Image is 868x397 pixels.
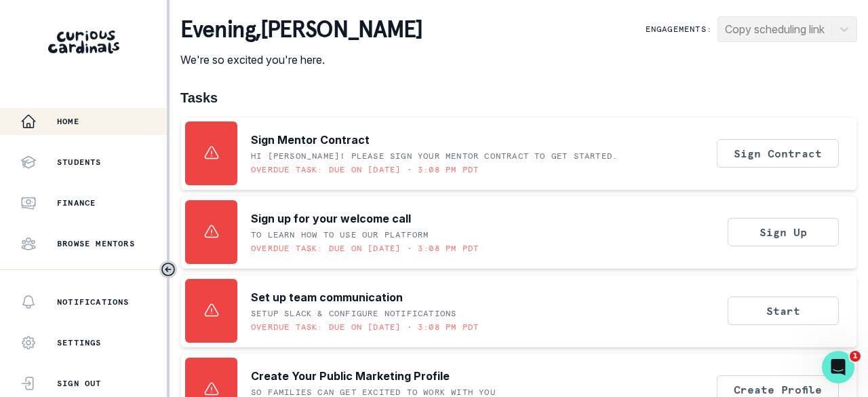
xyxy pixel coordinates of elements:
p: To learn how to use our platform [251,229,429,240]
p: We're so excited you're here. [180,52,422,68]
p: Sign Mentor Contract [251,132,370,148]
p: Setup Slack & Configure Notifications [251,308,456,319]
iframe: Intercom live chat [822,351,854,383]
p: Hi [PERSON_NAME]! Please sign your mentor contract to get started. [251,151,618,162]
p: Notifications [57,297,130,307]
p: Overdue task: Due on [DATE] • 3:08 PM PDT [251,322,479,333]
p: Overdue task: Due on [DATE] • 3:08 PM PDT [251,164,479,175]
p: Students [57,157,102,168]
p: Settings [57,337,102,348]
p: Engagements: [646,24,712,35]
img: Curious Cardinals Logo [48,31,119,54]
p: Home [57,116,79,127]
button: Sign Up [728,218,839,246]
span: 1 [850,351,861,362]
p: evening , [PERSON_NAME] [180,16,422,43]
p: Overdue task: Due on [DATE] • 3:08 PM PDT [251,243,479,254]
p: Sign up for your welcome call [251,210,411,227]
p: Set up team communication [251,289,403,305]
button: Sign Contract [717,139,839,168]
button: Toggle sidebar [159,261,177,278]
button: Start [728,297,839,325]
p: Create Your Public Marketing Profile [251,368,450,384]
p: Browse Mentors [57,238,135,249]
h1: Tasks [180,90,857,106]
p: Sign Out [57,378,102,389]
p: Finance [57,197,96,208]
